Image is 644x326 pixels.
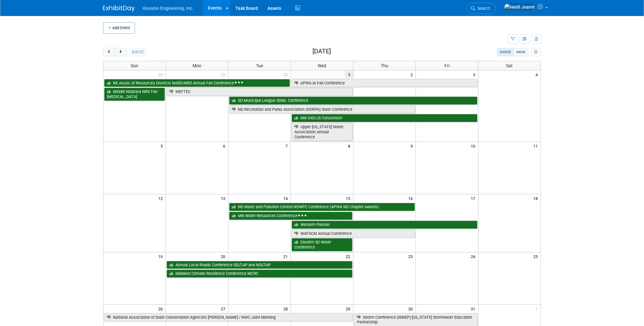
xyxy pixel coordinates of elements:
span: 23 [408,252,416,260]
a: Search [467,3,496,14]
button: next [115,48,126,56]
a: Western Planner [292,221,477,229]
span: 22 [345,252,353,260]
a: ND Water and Pollution Control NDWPC Conference (APWA ND Chapter awards) [229,203,415,211]
a: SD Municipal League SDML Conference [229,96,477,105]
span: 30 [283,70,291,78]
span: 1 [535,305,541,313]
a: MN GIS/LIS Consortium [292,114,477,122]
a: APWA IA Fall Conference [292,79,477,87]
button: week [514,48,528,56]
a: Midwest Climate Resilience Conference MCRC [167,269,352,278]
span: 31 [470,305,478,313]
span: Thu [381,63,388,68]
h2: [DATE] [312,48,331,55]
span: 7 [285,142,291,150]
span: Fri [444,63,450,68]
span: 12 [158,194,166,202]
a: Upper [US_STATE] Water Association Annual Conference [292,123,352,141]
span: 6 [222,142,228,150]
a: ND Recreation and Parks Association (NDRPA) State Conference [229,105,415,114]
span: 16 [408,194,416,202]
a: National Association of State Conservation Agencies [PERSON_NAME] / NWC Joint Meeting [104,313,352,322]
span: 24 [470,252,478,260]
button: Add Event [103,22,135,34]
span: 13 [220,194,228,202]
span: 17 [470,194,478,202]
span: Search [475,6,490,11]
span: 25 [533,252,541,260]
a: MN Water Resources Conference [229,212,352,220]
a: WAFSCM Annual Conference [292,230,415,238]
span: 20 [220,252,228,260]
span: 11 [533,142,541,150]
span: Tue [256,63,263,68]
span: 27 [220,305,228,313]
span: 19 [158,252,166,260]
span: 15 [345,194,353,202]
span: 4 [535,70,541,78]
button: prev [103,48,115,56]
a: Middle Niobrara NRD Fall [MEDICAL_DATA] [104,88,165,101]
span: 14 [283,194,291,202]
span: 10 [470,142,478,150]
span: Mon [193,63,201,68]
span: 1 [345,70,353,78]
i: Personalize Calendar [534,50,538,54]
span: Sat [506,63,513,68]
img: ExhibitDay [103,5,135,12]
span: Houston Engineering, Inc. [142,6,194,11]
span: 21 [283,252,291,260]
a: NE Assoc of Resources Districts NARD/NRD Annual Fall Conference [104,79,290,87]
span: Sun [131,63,138,68]
span: 5 [160,142,166,150]
a: Annual Local Roads Conference SDLTAP and NDLTAP [167,261,352,269]
span: 9 [410,142,416,150]
span: Wed [318,63,326,68]
span: 30 [408,305,416,313]
img: Heidi Joarnt [504,3,535,10]
span: 28 [283,305,291,313]
span: 2 [410,70,416,78]
button: myCustomButton [531,48,541,56]
span: 26 [158,305,166,313]
span: 18 [533,194,541,202]
span: 28 [158,70,166,78]
button: [DATE] [129,48,146,56]
span: 8 [347,142,353,150]
span: 29 [345,305,353,313]
a: Eastern SD Water Conference [292,238,352,251]
span: 29 [220,70,228,78]
span: 3 [472,70,478,78]
button: month [497,48,514,56]
a: WEFTEC [167,88,352,96]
